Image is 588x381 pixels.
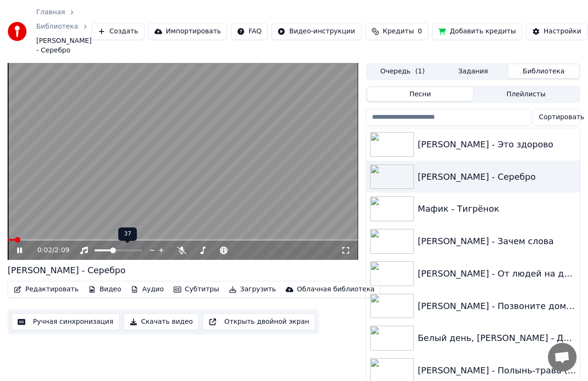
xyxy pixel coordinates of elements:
button: Библиотека [508,64,579,78]
div: 37 [118,227,137,241]
button: Редактировать [10,283,83,296]
span: Сортировать [539,113,584,122]
img: youka [8,22,27,41]
a: Главная [36,8,65,17]
div: Мафик - Тигрёнок [418,202,576,216]
button: FAQ [231,23,268,40]
button: Субтитры [170,283,223,296]
button: Плейлисты [473,87,579,101]
span: Кредиты [383,27,414,36]
button: Песни [367,87,473,101]
div: [PERSON_NAME] - От людей на деревне не спрячешься (1) [418,267,576,280]
span: 0 [418,27,422,36]
nav: breadcrumb [36,8,92,55]
button: Загрузить [225,283,280,296]
button: Видео [84,283,125,296]
button: Кредиты0 [365,23,428,40]
div: Открытый чат [548,343,577,371]
button: Задания [438,64,508,78]
button: Ручная синхронизация [11,313,120,330]
button: Скачать видео [124,313,199,330]
button: Настройки [526,23,588,40]
button: Очередь [367,64,438,78]
span: 2:09 [54,246,69,255]
div: Облачная библиотека [297,285,375,294]
button: Аудио [127,283,167,296]
span: 0:02 [37,246,52,255]
span: ( 1 ) [415,67,425,76]
div: [PERSON_NAME] - Полынь-трава (1) [418,364,576,377]
div: Белый день, [PERSON_NAME] - Деревня-деревенька [418,331,576,345]
div: [PERSON_NAME] - Это здорово [418,138,576,151]
div: [PERSON_NAME] - Серебро [418,170,576,184]
a: Библиотека [36,22,78,31]
span: [PERSON_NAME] - Серебро [36,36,92,55]
button: Добавить кредиты [432,23,522,40]
div: Настройки [544,27,581,36]
div: [PERSON_NAME] - Серебро [8,264,125,277]
button: Создать [92,23,144,40]
button: Импортировать [148,23,227,40]
button: Видео-инструкции [271,23,361,40]
div: / [37,246,60,255]
div: [PERSON_NAME] - Позвоните домой (2) [418,299,576,313]
button: Открыть двойной экран [203,313,315,330]
div: [PERSON_NAME] - Зачем слова [418,235,576,248]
